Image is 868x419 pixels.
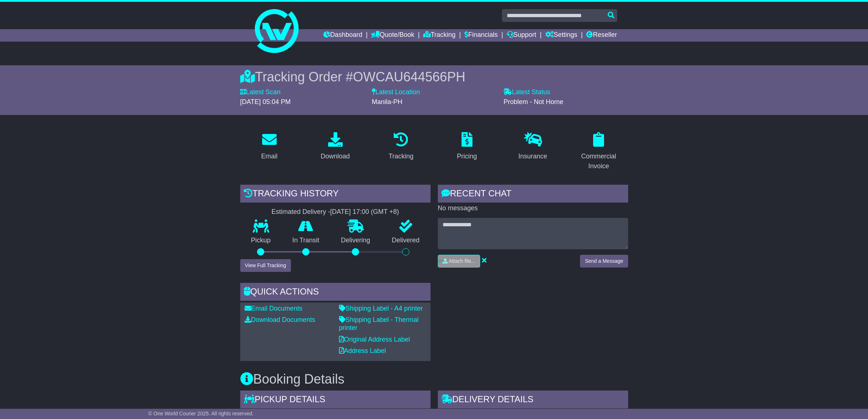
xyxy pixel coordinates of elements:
[423,29,455,42] a: Tracking
[281,237,330,245] p: In Transit
[353,69,465,84] span: OWCAU644566PH
[574,151,623,171] div: Commercial Invoice
[240,259,291,272] button: View Full Tracking
[569,130,628,174] a: Commercial Invoice
[438,391,628,410] div: Delivery Details
[240,283,431,303] div: Quick Actions
[339,316,419,331] a: Shipping Label - Thermal printer
[240,98,291,105] span: [DATE] 05:04 PM
[372,88,420,96] label: Latest Location
[330,237,381,245] p: Delivering
[240,391,431,410] div: Pickup Details
[580,255,628,268] button: Send a Message
[464,29,498,42] a: Financials
[316,130,354,164] a: Download
[507,29,536,42] a: Support
[339,347,386,354] a: Address Label
[438,185,628,204] div: RECENT CHAT
[371,29,414,42] a: Quote/Book
[503,98,563,105] span: Problem - Not Home
[457,151,477,161] div: Pricing
[323,29,362,42] a: Dashboard
[384,130,418,164] a: Tracking
[586,29,617,42] a: Reseller
[240,69,628,85] div: Tracking Order #
[240,208,431,216] div: Estimated Delivery -
[320,151,350,161] div: Download
[245,305,303,312] a: Email Documents
[245,316,315,323] a: Download Documents
[261,151,277,161] div: Email
[503,88,550,96] label: Latest Status
[518,151,547,161] div: Insurance
[545,29,577,42] a: Settings
[372,98,402,105] span: Manila-PH
[240,88,281,96] label: Latest Scan
[438,204,628,212] p: No messages
[389,151,413,161] div: Tracking
[339,336,410,343] a: Original Address Label
[240,237,282,245] p: Pickup
[339,305,423,312] a: Shipping Label - A4 printer
[381,237,431,245] p: Delivered
[240,185,431,204] div: Tracking history
[256,130,282,164] a: Email
[148,411,254,416] span: © One World Courier 2025. All rights reserved.
[514,130,552,164] a: Insurance
[330,208,399,216] div: [DATE] 17:00 (GMT +8)
[452,130,482,164] a: Pricing
[240,372,628,387] h3: Booking Details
